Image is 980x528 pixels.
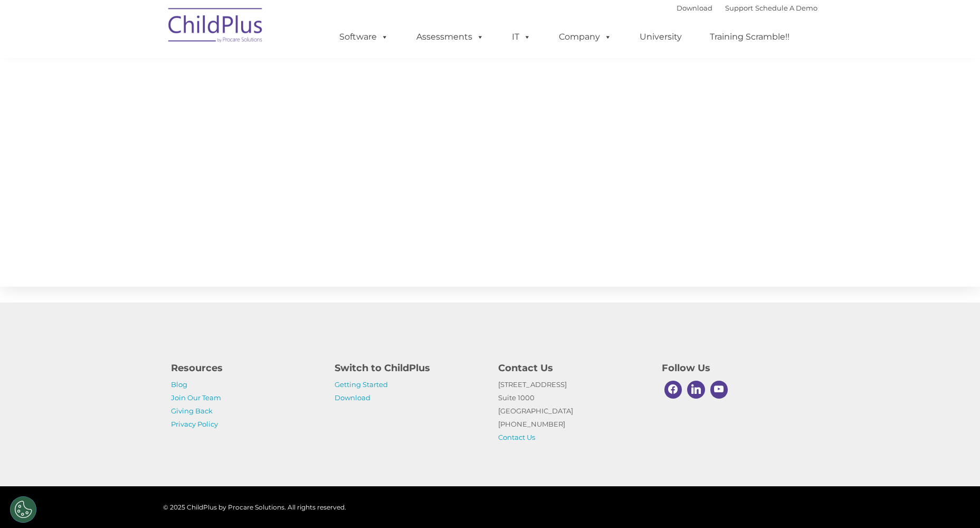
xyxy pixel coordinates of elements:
[171,407,213,415] a: Giving Back
[10,496,36,523] button: Cookies Settings
[684,378,708,401] a: Linkedin
[171,420,218,428] a: Privacy Policy
[498,433,535,441] a: Contact Us
[662,361,810,375] h4: Follow Us
[498,378,646,444] p: [STREET_ADDRESS] Suite 1000 [GEOGRAPHIC_DATA] [PHONE_NUMBER]
[171,380,187,389] a: Blog
[329,26,399,48] a: Software
[501,26,541,48] a: IT
[755,4,817,12] a: Schedule A Demo
[725,4,753,12] a: Support
[406,26,494,48] a: Assessments
[662,378,685,401] a: Facebook
[171,393,221,402] a: Join Our Team
[163,503,346,511] span: © 2025 ChildPlus by Procare Solutions. All rights reserved.
[335,393,370,402] a: Download
[335,361,482,375] h4: Switch to ChildPlus
[677,4,712,12] a: Download
[699,26,800,48] a: Training Scramble!!
[171,361,319,375] h4: Resources
[629,26,692,48] a: University
[498,361,646,375] h4: Contact Us
[335,380,388,389] a: Getting Started
[548,26,622,48] a: Company
[677,4,817,12] font: |
[163,1,269,53] img: ChildPlus by Procare Solutions
[708,378,731,401] a: Youtube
